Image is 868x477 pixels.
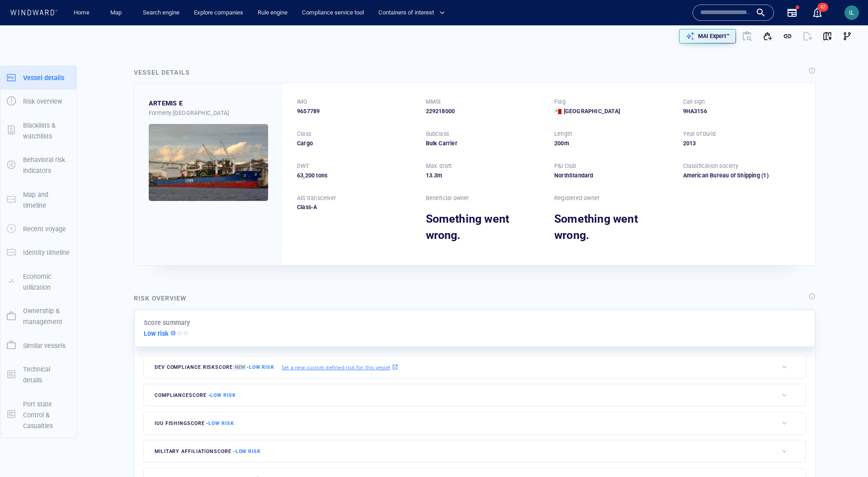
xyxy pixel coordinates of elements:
div: 229218000 [426,107,544,115]
div: 63,200 tons [297,172,415,180]
div: Vessel details [134,67,190,78]
button: Containers of interest [375,5,453,21]
p: Similar vessels [23,340,66,351]
span: Low risk [249,364,274,370]
span: IUU Fishing score - [155,420,234,426]
button: Ownership & management [0,299,76,334]
p: DWT [297,162,309,170]
p: Identity timeline [23,247,70,258]
p: Flag [554,98,566,106]
span: . [432,172,434,179]
p: Behavioral risk indicators [23,154,70,176]
span: 42 [817,3,828,12]
span: New [233,364,247,371]
img: 5906513fdd2b847ef0e42aba_0 [149,124,268,201]
p: Ownership & management [23,305,70,328]
a: Rule engine [254,5,291,21]
a: Search engine [139,5,183,21]
a: Map [107,5,128,21]
h1: Something went wrong. [554,211,672,243]
span: Class-A [297,204,317,210]
span: IL [849,9,854,16]
button: Home [67,5,96,21]
p: Class [297,130,311,138]
a: Economic utilization [0,277,76,286]
a: Ownership & management [0,312,76,320]
p: Call sign [683,98,705,106]
button: 42 [807,2,828,24]
p: Score summary [144,317,190,328]
a: Compliance service tool [298,5,368,21]
span: Low risk [210,392,236,398]
span: (1) [760,172,801,180]
a: Risk overview [0,97,76,105]
span: [GEOGRAPHIC_DATA] [564,107,620,115]
div: American Bureau of Shipping [683,172,801,180]
a: Behavioral risk indicators [0,161,76,169]
span: Containers of interest [378,8,445,18]
a: Vessel details [0,73,76,81]
p: Classification society [683,162,738,170]
button: Similar vessels [0,334,76,358]
p: Economic utilization [23,271,70,293]
div: Risk overview [134,293,187,304]
div: NorthStandard [554,172,672,180]
span: military affiliation score - [155,448,261,454]
p: Subclass [426,130,449,138]
h1: Something went wrong. [426,211,544,243]
div: ARTEMIS E [149,98,183,109]
p: Registered owner [554,194,599,202]
a: Home [70,5,93,21]
p: Length [554,130,572,138]
a: Recent voyage [0,224,76,233]
div: 2013 [683,139,801,148]
iframe: Chat [830,436,861,470]
span: m [564,140,569,147]
a: Port state Control & Casualties [0,410,76,419]
button: Vessel details [0,66,76,90]
span: 9657789 [297,107,320,115]
button: IL [843,4,861,22]
button: Recent voyage [0,217,76,241]
p: Low risk [144,328,169,339]
p: P&I Club [554,162,576,170]
button: Add to vessel list [758,26,778,46]
div: Notification center [812,7,823,18]
span: m [437,172,442,179]
span: compliance score - [155,392,236,398]
a: Blacklists & watchlists [0,126,76,134]
div: 9HA3156 [683,107,801,115]
p: IMO [297,98,308,106]
span: Low risk [236,448,261,454]
p: Recent voyage [23,224,66,234]
p: AIS transceiver [297,194,336,202]
span: 13 [426,172,432,179]
button: Blacklists & watchlists [0,114,76,148]
span: 200 [554,140,564,147]
div: American Bureau of Shipping [683,172,760,180]
p: Map and timeline [23,189,70,211]
div: Bulk Carrier [426,139,544,148]
p: Blacklists & watchlists [23,120,70,142]
button: Behavioral risk indicators [0,148,76,183]
button: Risk overview [0,90,76,113]
a: Set a new custom defined risk for this vessel [282,362,398,372]
button: Map [103,5,132,21]
button: Identity timeline [0,241,76,264]
div: Formerly: [GEOGRAPHIC_DATA] [149,109,268,117]
span: 3 [434,172,437,179]
a: Explore companies [190,5,247,21]
button: View on map [817,26,837,46]
a: Similar vessels [0,341,76,349]
p: Max. draft [426,162,452,170]
a: Identity timeline [0,248,76,257]
p: Technical details [23,364,70,386]
button: Economic utilization [0,265,76,300]
p: Beneficial owner [426,194,469,202]
p: MAI Expert™ [698,32,730,40]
